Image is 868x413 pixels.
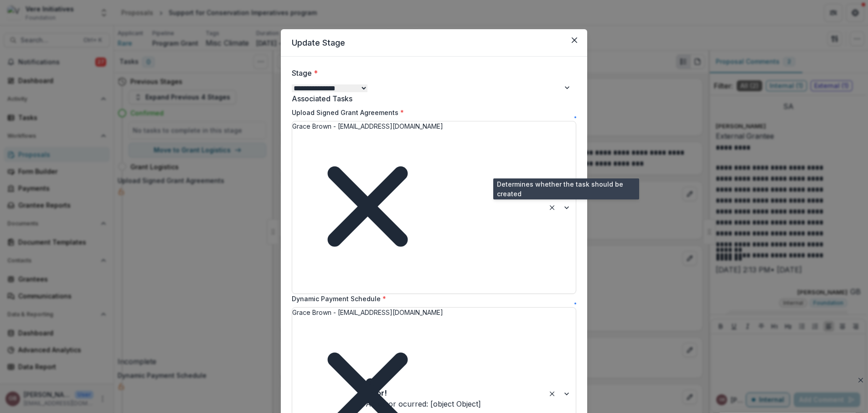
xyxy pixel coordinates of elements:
[547,202,558,213] div: Clear selected options
[292,108,404,117] label: Upload Signed Grant Agreements
[855,375,866,386] button: Close
[292,131,443,282] div: Remove Grace Brown - grace@vere.org
[567,33,582,47] button: Close
[281,29,587,57] header: Update Stage
[292,308,443,316] span: Grace Brown - [EMAIL_ADDRESS][DOMAIN_NAME]
[547,388,558,399] div: Clear selected options
[292,93,571,104] label: Associated Tasks
[292,68,571,78] label: Stage
[292,122,443,130] span: Grace Brown - [EMAIL_ADDRESS][DOMAIN_NAME]
[292,294,386,303] label: Dynamic Payment Schedule
[366,398,502,409] div: An error ocurred: [object Object]
[366,387,499,398] div: Error!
